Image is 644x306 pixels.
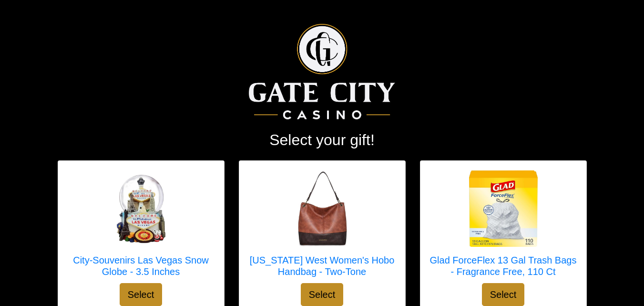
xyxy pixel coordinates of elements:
[68,170,215,283] a: City-Souvenirs Las Vegas Snow Globe - 3.5 Inches City-Souvenirs Las Vegas Snow Globe - 3.5 Inches
[68,254,215,277] h5: City-Souvenirs Las Vegas Snow Globe - 3.5 Inches
[249,254,396,277] h5: [US_STATE] West Women's Hobo Handbag - Two-Tone
[301,283,344,306] button: Select
[103,170,179,247] img: City-Souvenirs Las Vegas Snow Globe - 3.5 Inches
[430,254,577,277] h5: Glad ForceFlex 13 Gal Trash Bags - Fragrance Free, 110 Ct
[249,170,396,283] a: Montana West Women's Hobo Handbag - Two-Tone [US_STATE] West Women's Hobo Handbag - Two-Tone
[465,170,542,247] img: Glad ForceFlex 13 Gal Trash Bags - Fragrance Free, 110 Ct
[120,283,163,306] button: Select
[284,170,360,247] img: Montana West Women's Hobo Handbag - Two-Tone
[249,24,395,119] img: Logo
[58,131,587,149] h2: Select your gift!
[430,170,577,283] a: Glad ForceFlex 13 Gal Trash Bags - Fragrance Free, 110 Ct Glad ForceFlex 13 Gal Trash Bags - Frag...
[482,283,525,306] button: Select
